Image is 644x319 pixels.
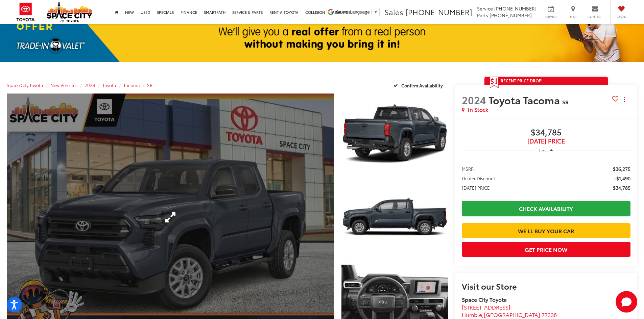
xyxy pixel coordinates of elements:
a: We'll Buy Your Car [462,223,630,238]
img: Space City Toyota [47,1,92,22]
span: Get Price Drop Alert [490,77,499,88]
span: $34,785 [462,128,630,138]
a: Toyota [102,82,116,88]
span: [PHONE_NUMBER] [405,6,472,17]
span: [DATE] PRICE [462,184,490,191]
button: Get Price Now [462,242,630,257]
button: Less [536,144,556,157]
span: -$1,490 [614,175,630,182]
span: [STREET_ADDRESS] [462,303,510,311]
img: 2024 Toyota Tacoma SR [340,177,449,258]
svg: Start Chat [616,291,637,313]
img: 2024 Toyota Tacoma SR [340,93,449,175]
span: Recent Price Drop! [501,78,543,83]
span: $34,785 [613,184,630,191]
span: [GEOGRAPHIC_DATA] [484,311,540,318]
span: Service [477,5,493,12]
span: SR [562,98,569,106]
span: Dealer Discount [462,175,495,182]
a: Tacoma [123,82,140,88]
a: Space City Toyota [7,82,43,88]
span: Map [566,15,580,19]
span: Humble [462,311,482,318]
span: Confirm Availability [401,82,443,88]
a: New Vehicles [50,82,77,88]
a: [STREET_ADDRESS] Humble,[GEOGRAPHIC_DATA] 77338 [462,303,557,319]
span: Parts [477,12,488,19]
span: Toyota Tacoma [488,92,562,107]
span: ▼ [374,9,378,15]
span: , [462,311,557,318]
span: MSRP: [462,165,475,172]
span: Service [543,15,558,19]
span: [PHONE_NUMBER] [494,5,536,12]
button: Confirm Availability [390,79,448,91]
span: [PHONE_NUMBER] [490,12,532,19]
a: Get Price Drop Alert Recent Price Drop! [484,77,608,85]
h2: Visit our Store [462,282,630,290]
a: SR [147,82,152,88]
a: Expand Photo 2 [341,177,448,257]
a: Check Availability [462,201,630,216]
button: Toggle Chat Window [616,291,637,313]
span: 2024 [462,92,486,107]
span: [DATE] Price [462,138,630,144]
span: Sales [384,6,403,17]
a: 2024 [85,82,95,88]
span: $36,275 [613,165,630,172]
span: ​ [372,9,372,15]
span: dropdown dots [624,97,625,102]
span: Less [539,147,548,153]
span: Saved [614,15,629,19]
span: Select Language [336,9,370,15]
span: Contact [588,15,603,19]
span: In Stock [468,106,488,113]
span: 77338 [542,311,557,318]
strong: Space City Toyota [462,295,507,303]
a: Expand Photo 1 [341,94,448,174]
button: Actions [619,94,630,106]
a: Select Language​ [336,9,378,15]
